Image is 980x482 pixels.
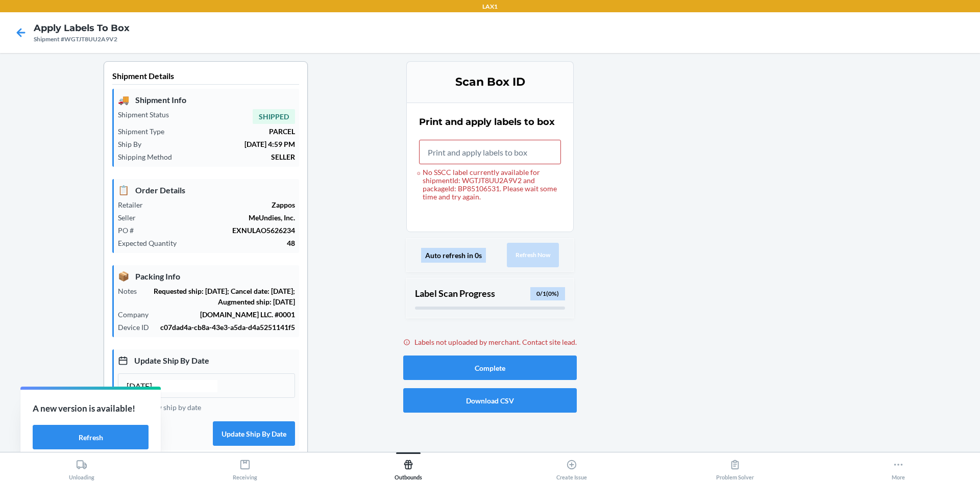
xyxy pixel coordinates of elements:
span: 🚚 [118,93,129,107]
p: Retailer [118,199,151,210]
div: No SSCC label currently available for shipmentId: WGTJT8UU2A9V2 and packageId: BP85106531. Please... [419,168,561,201]
span: SHIPPED [253,109,295,124]
p: SELLER [180,151,295,162]
p: c07dad4a-cb8a-43e3-a5da-d4a5251141f5 [157,322,295,333]
div: Unloading [69,455,94,480]
p: Enter the new ship by date [118,402,295,413]
button: Receiving [163,452,327,480]
p: Shipment Info [118,93,295,107]
p: Update Ship By Date [118,353,295,367]
span: 📋 [118,183,129,197]
p: [DOMAIN_NAME] LLC. #0001 [157,309,295,320]
div: More [892,455,905,480]
p: PO # [118,225,142,236]
div: Outbounds [395,455,422,480]
p: Seller [118,212,144,223]
div: Auto refresh in 0s [421,248,486,263]
button: Refresh [33,425,149,449]
button: Complete [403,356,577,380]
div: Shipment #WGTJT8UU2A9V2 [34,35,130,44]
p: PARCEL [173,126,295,137]
h3: Scan Box ID [419,74,561,90]
p: Requested ship: [DATE]; Cancel date: [DATE]; Augmented ship: [DATE] [145,286,295,307]
button: Create Issue [490,452,653,480]
p: Shipment Details [112,70,299,85]
span: Labels not uploaded by merchant. Contact site lead. [414,337,577,347]
div: Receiving [233,455,257,480]
h4: Apply Labels to Box [34,21,130,35]
button: More [817,452,980,480]
p: Zappos [151,199,295,210]
button: Outbounds [327,452,490,480]
p: Shipping Method [118,151,180,162]
input: MM/DD/YYYY [127,380,217,392]
p: Label Scan Progress [415,287,495,300]
button: Problem Solver [653,452,817,480]
p: [DATE] 4:59 PM [150,139,295,149]
p: Order Details [118,183,295,197]
button: Update Ship By Date [213,421,295,446]
button: Refresh Now [507,243,559,267]
p: 48 [185,238,295,248]
div: Problem Solver [716,455,754,480]
span: 📦 [118,269,129,283]
button: Download CSV [403,388,577,413]
p: LAX1 [482,2,498,11]
div: Create Issue [556,455,587,480]
p: Shipment Status [118,109,177,120]
p: EXNULAO5626234 [142,225,295,236]
input: No SSCC label currently available for shipmentId: WGTJT8UU2A9V2 and packageId: BP85106531. Please... [419,140,561,164]
h2: Print and apply labels to box [419,115,555,129]
p: Ship By [118,139,150,149]
p: A new version is available! [33,402,149,415]
p: Packing Info [118,269,295,283]
p: Device ID [118,322,157,333]
p: Company [118,309,157,320]
p: Notes [118,286,145,296]
p: Expected Quantity [118,238,185,248]
p: MeUndies, Inc. [144,212,295,223]
div: 0 / 1 ( 0 %) [530,287,565,300]
p: Shipment Type [118,126,173,137]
